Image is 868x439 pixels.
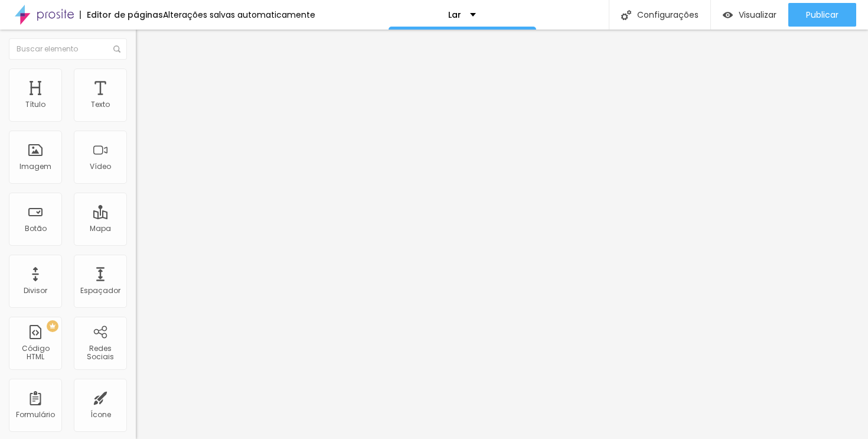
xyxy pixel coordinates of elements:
font: Editor de páginas [87,9,163,21]
font: Ícone [90,409,111,420]
font: Formulário [16,409,55,420]
font: Mapa [90,223,111,233]
font: Botão [25,223,47,233]
iframe: Editor [136,30,868,439]
font: Alterações salvas automaticamente [163,9,315,21]
font: Publicar [806,9,838,21]
font: Lar [448,9,461,21]
font: Código HTML [22,343,50,362]
font: Vídeo [90,161,111,171]
img: Ícone [621,10,631,20]
font: Redes Sociais [87,343,114,362]
font: Divisor [24,285,47,295]
button: Publicar [788,3,856,27]
font: Configurações [637,9,699,21]
img: view-1.svg [723,10,733,20]
font: Visualizar [739,9,776,21]
button: Visualizar [711,3,788,27]
font: Espaçador [80,285,120,295]
font: Texto [91,99,110,109]
img: Ícone [113,45,120,53]
font: Título [25,99,45,109]
input: Buscar elemento [9,38,127,60]
font: Imagem [19,161,51,171]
